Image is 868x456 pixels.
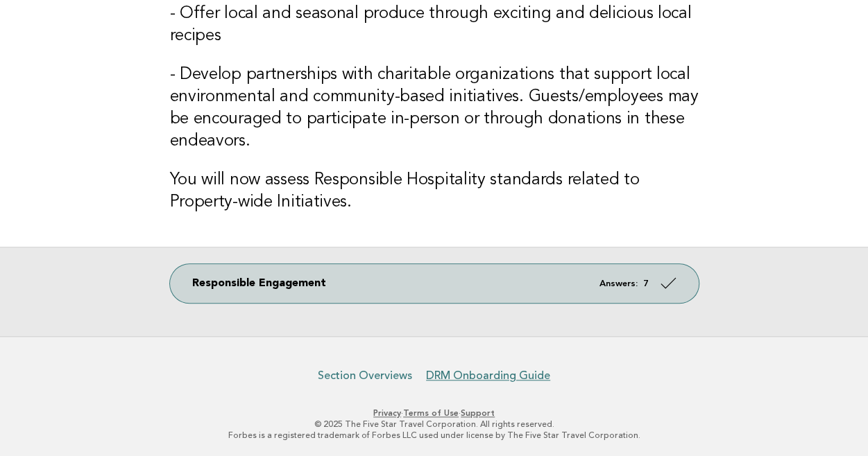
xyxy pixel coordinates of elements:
a: Terms of Use [403,408,459,418]
h3: You will now assess Responsible Hospitality standards related to Property-wide Initiatives. [170,169,699,213]
a: Privacy [373,408,401,418]
em: Answers: [599,279,638,288]
h3: - Develop partnerships with charitable organizations that support local environmental and communi... [170,64,699,152]
a: Support [461,408,495,418]
a: Section Overviews [318,369,412,383]
a: Responsible Engagement Answers: 7 [170,264,699,303]
p: © 2025 The Five Star Travel Corporation. All rights reserved. [19,419,849,430]
h3: - Offer local and seasonal produce through exciting and delicious local recipes [170,3,699,47]
p: · · [19,407,849,419]
p: Forbes is a registered trademark of Forbes LLC used under license by The Five Star Travel Corpora... [19,430,849,441]
a: DRM Onboarding Guide [426,369,550,383]
strong: 7 [643,279,649,288]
